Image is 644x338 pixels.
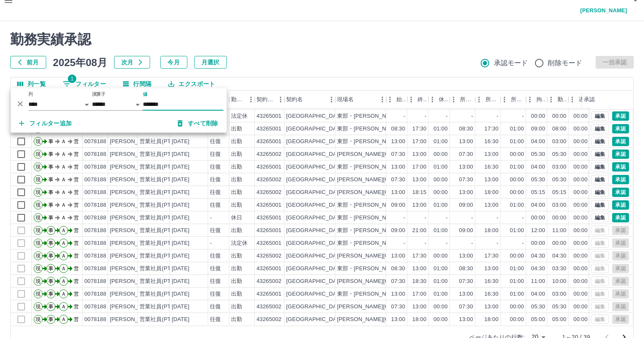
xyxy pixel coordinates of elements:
div: 13:00 [413,201,427,209]
h5: 2025年08月 [53,56,107,69]
div: [DATE] [172,188,190,197]
div: 0078188 [84,239,106,247]
button: フィルター追加 [12,116,79,131]
div: 営業社員(PT契約) [139,214,184,222]
div: 休憩 [439,91,448,108]
text: 営 [74,227,79,233]
div: 00:00 [574,163,588,171]
div: 03:00 [552,138,566,146]
div: [DATE] [172,214,190,222]
div: [GEOGRAPHIC_DATA] [286,214,345,222]
div: 43265002 [256,150,282,158]
div: 09:00 [459,201,473,209]
div: 13:00 [413,176,427,184]
div: 09:00 [531,125,545,133]
div: - [425,112,427,120]
div: - [522,214,524,222]
div: 01:00 [434,125,448,133]
div: [GEOGRAPHIC_DATA] [286,188,345,197]
div: 00:00 [574,239,588,247]
div: - [425,239,427,247]
text: 営 [74,202,79,208]
div: 04:00 [531,138,545,146]
div: 所定開始 [460,91,474,108]
div: [PERSON_NAME][GEOGRAPHIC_DATA]内 児童クラブ [337,150,481,158]
div: [PERSON_NAME] [110,163,156,171]
div: 05:15 [552,188,566,197]
div: 0078188 [84,138,106,146]
div: 21:00 [413,227,427,235]
div: 43265001 [256,163,282,171]
div: 13:00 [391,163,405,171]
div: [GEOGRAPHIC_DATA] [286,150,345,158]
text: Ａ [61,189,66,195]
text: 現 [36,177,41,183]
div: 43265002 [256,176,282,184]
div: 営業社員(PT契約) [139,138,184,146]
button: 次月 [114,56,150,69]
button: 編集 [591,137,609,146]
div: 17:00 [413,163,427,171]
div: [DATE] [172,227,190,235]
div: - [522,112,524,120]
div: 01:00 [510,163,524,171]
button: 編集 [591,124,609,133]
div: 東部・[PERSON_NAME][GEOGRAPHIC_DATA] [337,125,458,133]
div: 休日 [231,214,242,222]
div: 08:00 [552,125,566,133]
div: 17:30 [413,125,427,133]
button: 今月 [160,56,187,69]
div: 05:30 [531,150,545,158]
div: - [471,112,473,120]
button: 月選択 [194,56,227,69]
div: 05:15 [531,188,545,197]
div: 00:00 [574,227,588,235]
div: - [497,239,499,247]
div: [GEOGRAPHIC_DATA] [286,227,345,235]
text: 現 [36,215,41,221]
div: 13:00 [485,150,499,158]
div: 01:00 [434,138,448,146]
div: [GEOGRAPHIC_DATA] [286,239,345,247]
div: 法定休 [231,112,248,120]
div: 往復 [210,227,221,235]
button: 編集 [591,188,609,197]
div: [PERSON_NAME] [110,138,156,146]
div: 05:30 [552,150,566,158]
div: 東部・[PERSON_NAME][GEOGRAPHIC_DATA] [337,239,458,247]
div: 出勤 [231,188,242,197]
div: 勤務 [558,91,567,108]
span: 承認モード [494,58,528,68]
span: 1 [68,75,76,83]
div: 往復 [210,188,221,197]
div: 43265001 [256,112,282,120]
div: [PERSON_NAME] [110,176,156,184]
text: Ａ [61,202,66,208]
label: 演算子 [92,91,106,97]
text: 事 [48,139,53,144]
div: 07:30 [391,176,405,184]
div: - [446,239,448,247]
text: 事 [48,189,53,195]
div: 13:00 [459,163,473,171]
text: 営 [74,240,79,246]
text: 現 [36,139,41,144]
div: - [446,112,448,120]
button: 承認 [612,137,629,146]
div: 出勤 [231,163,242,171]
div: [GEOGRAPHIC_DATA] [286,163,345,171]
div: 東部・[PERSON_NAME][GEOGRAPHIC_DATA] [337,112,458,120]
button: メニュー [325,93,338,106]
div: 13:00 [485,176,499,184]
button: 前月 [10,56,46,69]
div: - [210,239,212,247]
div: 契約コード [256,91,274,108]
div: 00:00 [434,188,448,197]
div: [GEOGRAPHIC_DATA] [286,138,345,146]
div: 43265001 [256,227,282,235]
div: 16:30 [485,163,499,171]
div: 01:00 [510,201,524,209]
div: 17:00 [413,138,427,146]
div: 18:00 [485,227,499,235]
div: 00:00 [510,150,524,158]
